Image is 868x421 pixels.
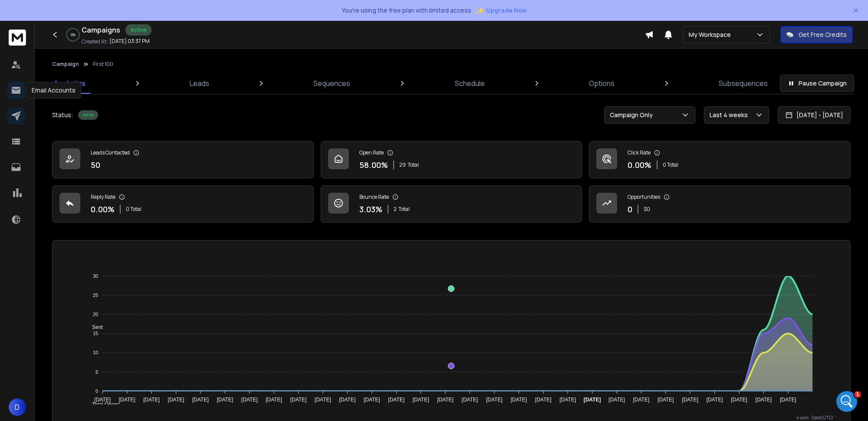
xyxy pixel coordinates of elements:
[18,260,145,278] div: Leveraging Spintax for Email Customization
[82,38,108,45] p: Created At:
[475,4,484,16] span: ✨
[290,397,307,403] tspan: [DATE]
[719,78,768,89] p: Subsequences
[413,397,429,403] tspan: [DATE]
[78,110,98,120] div: Active
[9,132,165,177] div: Recent messageProfile image for RajHi [PERSON_NAME], Thanks for the details. I’ve passed this to ...
[54,78,85,89] p: Analytics
[39,152,674,159] span: Hi [PERSON_NAME], Thanks for the details. I’ve passed this to our tech team to investigate why yo...
[58,271,115,306] button: Messages
[608,397,625,403] tspan: [DATE]
[71,32,76,37] p: 0 %
[52,185,314,223] a: Reply Rate0.00%0 Total
[18,235,145,253] div: Navigating Advanced Campaign Options in ReachInbox
[184,73,214,94] a: Leads
[93,350,98,355] tspan: 10
[560,397,576,403] tspan: [DATE]
[584,73,620,94] a: Options
[854,391,861,398] span: 1
[192,397,209,403] tspan: [DATE]
[339,397,356,403] tspan: [DATE]
[780,75,854,92] button: Pause Campaign
[91,203,115,215] p: 0.00 %
[93,331,98,336] tspan: 15
[168,397,184,403] tspan: [DATE]
[799,30,847,39] p: Get Free Credits
[13,206,161,231] div: Optimizing Warmup Settings in ReachInbox
[450,73,490,94] a: Schedule
[91,194,115,201] p: Reply Rate
[85,401,120,408] span: Total Opens
[9,398,26,416] button: D
[93,273,98,279] tspan: 30
[17,91,156,121] p: How can we assist you [DATE]?
[72,293,102,299] span: Messages
[93,14,110,31] img: Profile image for Rohan
[399,161,406,168] span: 29
[455,78,485,89] p: Schedule
[49,73,91,94] a: Analytics
[628,203,632,215] p: 0
[780,397,796,403] tspan: [DATE]
[359,149,384,156] p: Open Rate
[713,73,773,94] a: Subsequences
[486,6,527,15] span: Upgrade Now
[91,159,100,171] p: 50
[633,397,650,403] tspan: [DATE]
[589,185,851,223] a: Opportunities0$0
[26,82,81,99] div: Email Accounts
[535,397,552,403] tspan: [DATE]
[486,397,503,403] tspan: [DATE]
[149,14,165,30] div: Close
[18,190,70,199] span: Search for help
[18,152,35,169] img: Profile image for Raj
[17,18,76,29] img: logo
[144,397,160,403] tspan: [DATE]
[93,61,113,68] p: First 100
[398,206,410,213] span: Total
[217,397,233,403] tspan: [DATE]
[52,111,73,119] p: Status:
[437,397,454,403] tspan: [DATE]
[52,61,79,68] button: Campaign
[109,38,150,45] p: [DATE] 03:37 PM
[836,391,857,412] iframe: Intercom live chat
[18,210,145,228] div: Optimizing Warmup Settings in ReachInbox
[95,397,111,403] tspan: [DATE]
[93,293,98,298] tspan: 25
[109,14,127,31] img: Profile image for Lakshita
[663,161,678,168] p: 0 Total
[19,293,39,299] span: Home
[731,397,748,403] tspan: [DATE]
[511,397,527,403] tspan: [DATE]
[39,161,89,170] div: [PERSON_NAME]
[138,293,151,299] span: Help
[241,397,258,403] tspan: [DATE]
[778,106,851,124] button: [DATE] - [DATE]
[475,2,527,19] button: ✨Upgrade Now
[359,159,388,171] p: 58.00 %
[313,78,350,89] p: Sequences
[95,369,98,375] tspan: 5
[91,149,130,156] p: Leads Contacted
[589,141,851,178] a: Click Rate0.00%0 Total
[85,324,103,330] span: Sent
[321,185,582,223] a: Bounce Rate3.03%2Total
[13,231,161,257] div: Navigating Advanced Campaign Options in ReachInbox
[364,397,380,403] tspan: [DATE]
[780,26,853,43] button: Get Free Credits
[126,206,141,213] p: 0 Total
[93,312,98,317] tspan: 20
[342,6,471,15] p: You're using the free plan with limited access
[408,161,419,168] span: Total
[610,111,656,119] p: Campaign Only
[658,397,674,403] tspan: [DATE]
[682,397,699,403] tspan: [DATE]
[689,30,734,39] p: My Workspace
[52,141,314,178] a: Leads Contacted50
[116,271,174,306] button: Help
[628,149,651,156] p: Click Rate
[13,185,161,203] button: Search for help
